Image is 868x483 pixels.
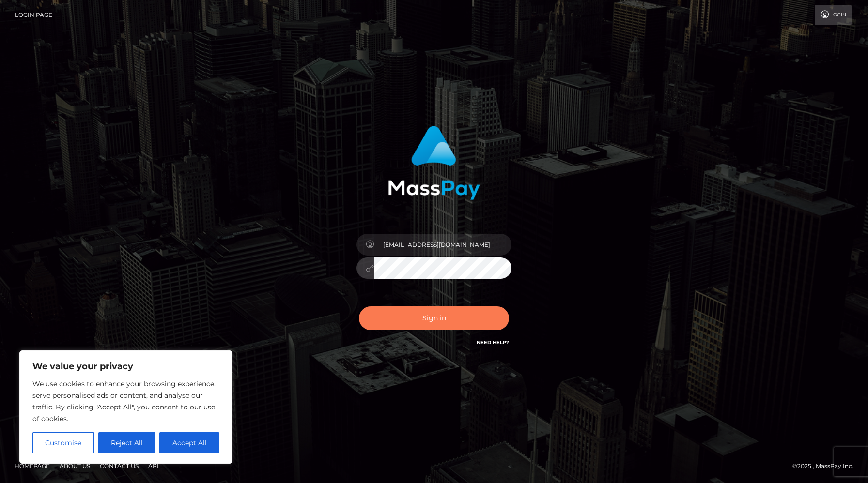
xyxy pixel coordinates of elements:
input: Username... [374,234,511,256]
img: MassPay Login [388,126,480,200]
a: Contact Us [96,458,142,473]
div: We value your privacy [19,350,232,464]
button: Customise [32,432,94,453]
p: We use cookies to enhance your browsing experience, serve personalised ads or content, and analys... [32,378,219,424]
a: Login Page [15,5,52,25]
p: We value your privacy [32,361,219,372]
a: Homepage [11,458,54,473]
a: About Us [56,458,94,473]
div: © 2025 , MassPay Inc. [792,461,861,471]
button: Accept All [159,432,219,453]
button: Sign in [359,306,509,330]
a: Login [815,5,852,25]
button: Reject All [98,432,156,453]
a: Need Help? [477,339,509,346]
a: API [144,458,163,473]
